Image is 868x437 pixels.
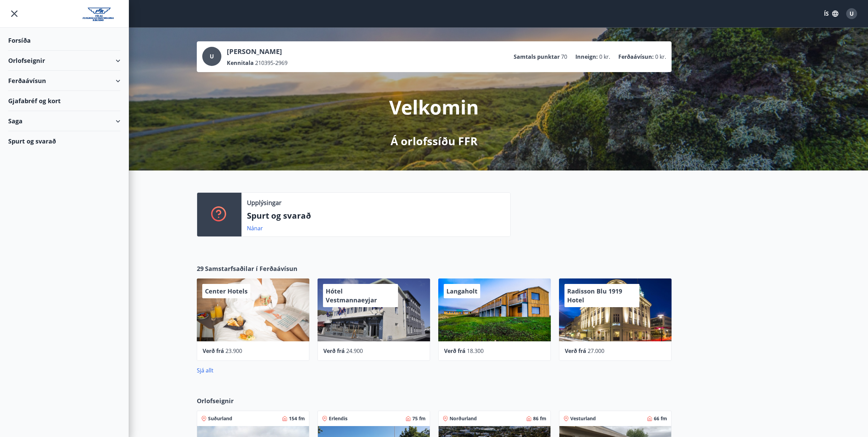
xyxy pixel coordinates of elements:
div: Saga [8,111,120,131]
span: 66 fm [654,415,667,422]
p: [PERSON_NAME] [227,47,288,56]
span: 70 [561,53,567,60]
span: 27.000 [588,347,604,355]
span: Samstarfsaðilar í Ferðaávísun [205,264,297,273]
span: Verð frá [444,347,466,355]
div: Gjafabréf og kort [8,91,120,111]
span: 210395-2969 [255,59,288,67]
span: Erlendis [329,415,348,422]
span: U [850,10,854,17]
span: Norðurland [450,415,477,422]
button: menu [8,8,20,20]
span: Orlofseignir [197,396,234,405]
span: Radisson Blu 1919 Hotel [567,287,622,304]
p: Kennitala [227,59,254,67]
a: Nánar [247,224,263,232]
p: Ferðaávísun : [618,53,654,60]
span: 29 [197,264,204,273]
span: Verð frá [203,347,224,355]
div: Ferðaávísun [8,71,120,91]
p: Spurt og svarað [247,210,505,221]
span: 0 kr. [655,53,666,60]
span: Center Hotels [205,287,248,295]
span: 0 kr. [599,53,610,60]
span: Langaholt [446,287,477,295]
button: U [843,5,860,22]
div: Forsíða [8,30,120,51]
span: 23.900 [225,347,242,355]
span: 18.300 [467,347,484,355]
div: Orlofseignir [8,51,120,71]
span: Suðurland [208,415,232,422]
span: 86 fm [533,415,546,422]
button: ÍS [820,8,842,20]
span: Verð frá [323,347,345,355]
span: 24.900 [346,347,363,355]
span: U [210,53,214,60]
span: 75 fm [412,415,426,422]
p: Upplýsingar [247,198,281,207]
span: 154 fm [289,415,305,422]
p: Inneign : [575,53,598,60]
img: union_logo [83,8,120,21]
span: Hótel Vestmannaeyjar [326,287,377,304]
p: Á orlofssíðu FFR [391,134,477,149]
span: Verð frá [565,347,586,355]
p: Samtals punktar [514,53,560,60]
div: Spurt og svarað [8,131,120,151]
p: Velkomin [389,94,479,120]
a: Sjá allt [197,367,214,374]
span: Vesturland [570,415,596,422]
